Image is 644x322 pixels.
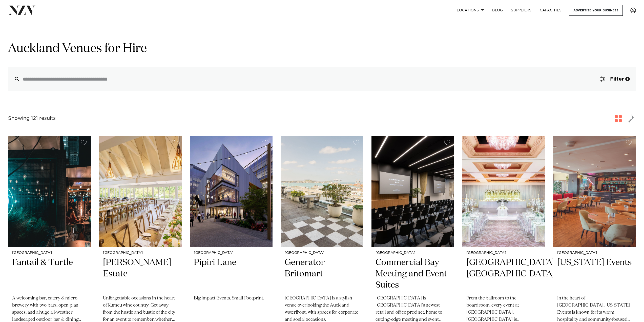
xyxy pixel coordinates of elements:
[103,251,178,255] small: [GEOGRAPHIC_DATA]
[610,77,624,82] span: Filter
[8,6,36,15] img: nzv-logo.png
[594,67,636,91] button: Filter1
[8,115,56,122] div: Showing 121 results
[376,257,450,291] h2: Commercial Bay Meeting and Event Suites
[466,251,541,255] small: [GEOGRAPHIC_DATA]
[625,77,630,81] div: 1
[285,257,359,291] h2: Generator Britomart
[536,5,566,16] a: Capacities
[12,257,87,291] h2: Fantail & Turtle
[8,41,636,57] h1: Auckland Venues for Hire
[507,5,535,16] a: SUPPLIERS
[194,295,268,302] p: Big Impact Events. Small Footprint.
[466,257,541,291] h2: [GEOGRAPHIC_DATA], [GEOGRAPHIC_DATA]
[103,257,178,291] h2: [PERSON_NAME] Estate
[285,251,359,255] small: [GEOGRAPHIC_DATA]
[194,251,268,255] small: [GEOGRAPHIC_DATA]
[557,251,632,255] small: [GEOGRAPHIC_DATA]
[376,251,450,255] small: [GEOGRAPHIC_DATA]
[488,5,507,16] a: BLOG
[569,5,623,16] a: Advertise your business
[12,251,87,255] small: [GEOGRAPHIC_DATA]
[553,136,636,247] img: Dining area at Texas Events in Auckland
[557,257,632,291] h2: [US_STATE] Events
[453,5,488,16] a: Locations
[194,257,268,291] h2: Pipiri Lane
